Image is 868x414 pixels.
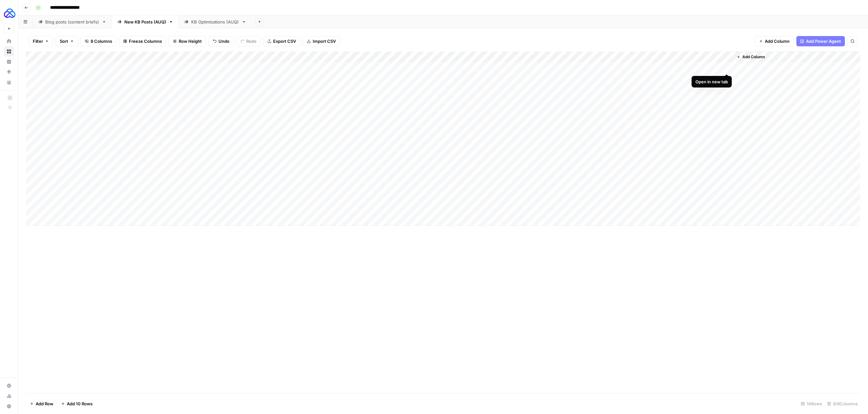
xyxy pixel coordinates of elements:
[4,401,14,411] button: Help + Support
[313,38,336,44] span: Import CSV
[119,36,166,46] button: Freeze Columns
[129,38,162,44] span: Freeze Columns
[806,38,841,44] span: Add Power Agent
[36,400,53,407] span: Add Row
[67,400,93,407] span: Add 10 Rows
[825,399,860,409] div: 8/8 Columns
[742,54,765,60] span: Add Column
[179,15,252,28] a: KB Optimizations (AUQ)
[695,78,728,85] div: Open in new tab
[798,399,825,409] div: 14 Rows
[169,36,206,46] button: Row Height
[765,38,790,44] span: Add Column
[60,38,68,44] span: Sort
[179,38,202,44] span: Row Height
[4,391,14,401] a: Usage
[81,36,116,46] button: 8 Columns
[4,7,15,19] img: AUQ Logo
[4,36,14,46] a: Home
[33,15,112,28] a: Blog posts (content briefs)
[4,67,14,77] a: Opportunities
[33,38,43,44] span: Filter
[26,399,57,409] button: Add Row
[4,381,14,391] a: Settings
[45,19,99,25] div: Blog posts (content briefs)
[57,399,96,409] button: Add 10 Rows
[263,36,300,46] button: Export CSV
[246,38,256,44] span: Redo
[303,36,340,46] button: Import CSV
[4,5,14,21] button: Workspace: AUQ
[56,36,78,46] button: Sort
[191,19,239,25] div: KB Optimizations (AUQ)
[209,36,234,46] button: Undo
[4,77,14,87] a: Your Data
[236,36,261,46] button: Redo
[796,36,845,46] button: Add Power Agent
[273,38,296,44] span: Export CSV
[112,15,179,28] a: New KB Posts (AUQ)
[734,53,767,61] button: Add Column
[91,38,112,44] span: 8 Columns
[29,36,53,46] button: Filter
[4,46,14,57] a: Browse
[219,38,229,44] span: Undo
[124,19,166,25] div: New KB Posts (AUQ)
[755,36,794,46] button: Add Column
[4,57,14,67] a: Insights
